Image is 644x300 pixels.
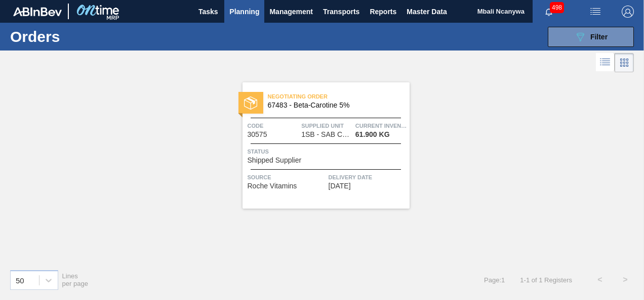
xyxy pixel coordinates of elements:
span: Roche Vitamins [248,182,297,190]
span: Negotiating Order [268,91,410,102]
span: Filter [590,33,608,41]
span: Transports [323,6,359,18]
div: List Vision [596,53,615,72]
button: Notifications [533,5,565,19]
span: Shipped Supplier [248,157,302,164]
img: Logout [622,6,634,18]
button: < [587,267,613,292]
span: 498 [550,2,564,13]
span: Supplied Unit [301,121,353,131]
span: 30575 [248,131,267,138]
img: userActions [589,6,601,18]
span: 1SB - SAB Chamdor Brewery [301,131,352,138]
span: Tasks [197,6,219,18]
span: Reports [370,6,396,18]
span: Planning [229,6,259,18]
img: TNhmsLtSVTkK8tSr43FrP2fwEKptu5GPRR3wAAAABJRU5ErkJggg== [13,7,62,16]
span: Management [269,6,313,18]
span: Status [248,146,407,157]
span: Current inventory [355,121,407,131]
span: Delivery Date [329,172,407,182]
span: 08/10/2025 [329,182,351,190]
img: status [244,96,257,110]
a: statusNegotiating Order67483 - Beta-Carotine 5%Code30575Supplied Unit1SB - SAB Chamdor BreweryCur... [235,82,410,209]
span: Page : 1 [484,276,505,284]
span: Source [248,172,326,182]
div: 50 [16,276,24,284]
button: > [613,267,638,292]
h1: Orders [10,31,150,42]
span: Master Data [407,6,447,18]
span: 61.900 KG [355,131,390,138]
div: Card Vision [615,53,634,72]
button: Filter [548,27,634,47]
span: Code [248,121,299,131]
span: Lines per page [62,272,89,287]
span: 1 - 1 of 1 Registers [520,276,572,284]
span: 67483 - Beta-Carotine 5% [268,102,401,109]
